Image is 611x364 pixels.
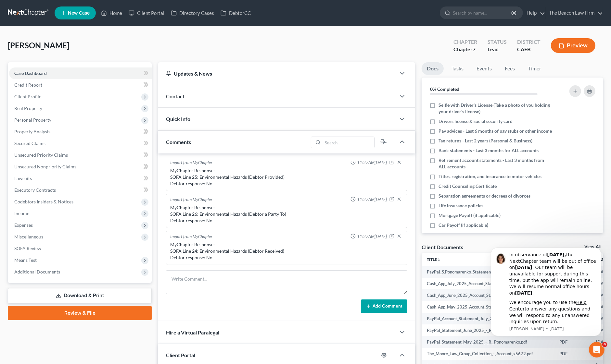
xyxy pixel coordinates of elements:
[453,7,512,19] input: Search by name...
[422,336,554,348] td: PayPal_Statement_May_2025_-_R._Ponomarenko.pdf
[546,7,603,19] a: The Beacon Law Firm
[439,128,552,134] span: Pay advices - Last 6 months of pay stubs or other income
[517,46,541,53] div: CAEB
[323,137,374,148] input: Search...
[68,11,90,16] span: New Case
[14,129,50,134] span: Property Analysis
[166,329,219,335] span: Hire a Virtual Paralegal
[422,348,554,360] td: The_Moore_Law_Group_Collection_-_Account_x5672.pdf
[357,197,387,203] span: 11:27AM[DATE]
[357,234,387,240] span: 11:27AM[DATE]
[422,324,554,336] td: PayPal_Statement_June_2025_-_R.Ponomarenko.pdf
[430,86,459,92] strong: 0% Completed
[357,160,387,166] span: 11:27AM[DATE]
[9,138,152,149] a: Secured Claims
[14,94,41,99] span: Client Profile
[14,152,68,158] span: Unsecured Priority Claims
[589,342,605,358] iframe: Intercom live chat
[453,46,477,53] div: Chapter
[361,299,407,313] button: Add Comment
[166,352,195,358] span: Client Portal
[9,184,152,196] a: Executory Contracts
[439,157,552,170] span: Retirement account statements - Last 3 months from ALL accounts
[14,257,37,263] span: Means Test
[14,234,43,239] span: Miscellaneous
[488,46,507,53] div: Lead
[439,118,513,125] span: Drivers license & social security card
[166,93,185,99] span: Contact
[8,41,69,50] span: [PERSON_NAME]
[439,173,541,180] span: Titles, registration, and insurance to motor vehicles
[9,126,152,138] a: Property Analysis
[471,62,497,75] a: Events
[439,202,483,209] span: Life insurance policies
[98,7,125,19] a: Home
[9,79,152,91] a: Credit Report
[439,222,488,228] span: Car Payoff (if applicable)
[166,70,388,77] div: Updates & News
[439,147,539,154] span: Bank statements - Last 3 months for ALL accounts
[14,222,33,228] span: Expenses
[170,241,403,261] div: MyChapter Response: SOFA Line 24: Environmental Hazards (Debtor Received) Debtor response: No
[9,243,152,254] a: SOFA Review
[551,38,595,53] button: Preview
[488,38,507,46] div: Status
[422,278,554,289] td: Cash_App_July_2025_Account_Statement.pdf
[422,301,554,313] td: Cash_App_May_2025_Account_Statement.pdf
[554,348,591,360] td: PDF
[453,38,477,46] div: Chapter
[14,70,47,76] span: Case Dashboard
[217,7,254,19] a: DebtorCC
[523,62,546,75] a: Timer
[170,234,212,240] div: Import from MyChapter
[14,211,29,216] span: Income
[14,199,73,204] span: Codebtors Insiders & Notices
[168,7,217,19] a: Directory Cases
[9,149,152,161] a: Unsecured Priority Claims
[446,62,469,75] a: Tasks
[523,7,545,19] a: Help
[427,257,441,262] a: Titleunfold_more
[422,313,554,324] td: PayPal_Account_Statement_July_2025-_R.Ponomarenko.pdf
[14,164,76,169] span: Unsecured Nonpriority Claims
[170,197,212,203] div: Import from MyChapter
[439,193,530,199] span: Separation agreements or decrees of divorces
[170,204,403,224] div: MyChapter Response: SOFA Line 26: Environmental Hazards (Debtor a Party To) Debtor response: No
[500,62,520,75] a: Fees
[473,46,476,52] span: 7
[481,242,611,340] iframe: Intercom notifications message
[14,140,45,146] span: Secured Claims
[517,38,541,46] div: District
[422,289,554,301] td: Cash_App_June_2025_Account_Statement.pdf
[170,160,212,166] div: Import from MyChapter
[166,116,190,122] span: Quick Info
[8,306,152,320] a: Review & File
[125,7,168,19] a: Client Portal
[14,246,41,251] span: SOFA Review
[14,117,51,123] span: Personal Property
[170,167,403,187] div: MyChapter Response: SOFA Line 25: Environmental Hazards (Debtor Provided) Debtor response: No
[554,336,591,348] td: PDF
[439,102,552,115] span: Selfie with Driver's License (Take a photo of you holding your driver's license)
[422,244,463,250] div: Client Documents
[9,161,152,173] a: Unsecured Nonpriority Claims
[166,139,191,145] span: Comments
[14,82,42,88] span: Credit Report
[14,105,42,111] span: Real Property
[422,62,444,75] a: Docs
[8,288,152,303] a: Download & Print
[439,183,497,189] span: Credit Counseling Certificate
[422,266,554,278] td: PayPal_S.Ponomarenko_Statement_3_months.pdf
[14,269,60,274] span: Additional Documents
[602,342,607,347] span: 4
[437,258,441,262] i: unfold_more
